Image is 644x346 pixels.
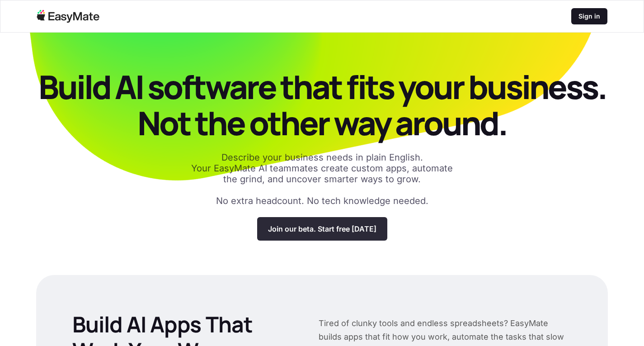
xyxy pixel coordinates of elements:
p: Describe your business needs in plain English. Your EasyMate AI teammates create custom apps, aut... [187,152,458,185]
p: Join our beta. Start free [DATE] [268,224,376,233]
a: Join our beta. Start free [DATE] [257,217,387,241]
a: Sign in [571,8,607,24]
p: No extra headcount. No tech knowledge needed. [216,195,428,206]
p: Build AI software that fits your business. Not the other way around. [36,69,608,141]
p: Sign in [578,12,600,21]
